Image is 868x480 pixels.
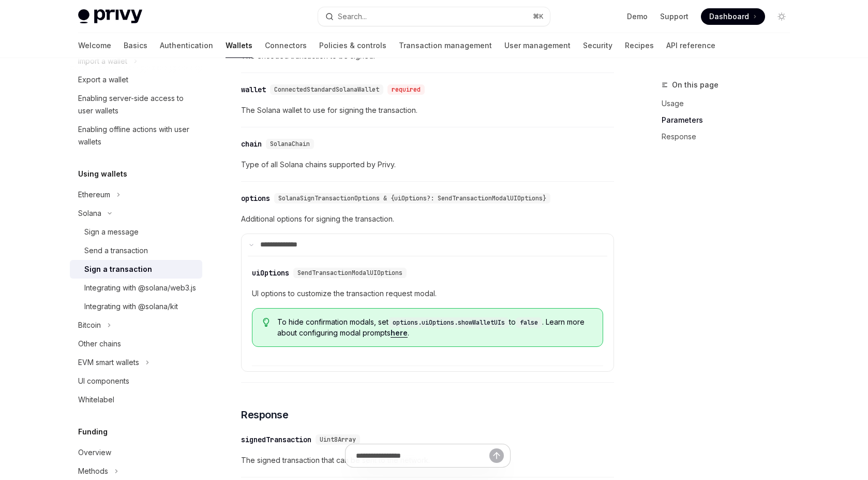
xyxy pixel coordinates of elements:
div: Enabling server-side access to user wallets [78,92,196,117]
span: ⌘ K [533,12,544,21]
span: UI options to customize the transaction request modal. [252,287,603,300]
a: Recipes [625,33,654,58]
div: uiOptions [252,268,289,278]
code: options.uiOptions.showWalletUIs [388,317,509,328]
span: Response [241,408,288,422]
img: light logo [78,9,142,24]
button: Send message [489,448,504,463]
a: Enabling offline actions with user wallets [70,120,202,151]
span: Additional options for signing the transaction. [241,213,614,225]
a: Transaction management [399,33,492,58]
a: User management [504,33,571,58]
a: UI components [70,372,202,390]
div: options [241,193,270,203]
div: Whitelabel [78,394,114,406]
div: wallet [241,84,266,95]
a: Integrating with @solana/kit [70,297,202,316]
span: SolanaSignTransactionOptions & {uiOptions?: SendTransactionModalUIOptions} [278,194,546,202]
div: Integrating with @solana/web3.js [84,282,196,294]
div: UI components [78,375,129,387]
span: On this page [672,79,719,91]
a: Parameters [662,112,798,128]
div: signedTransaction [241,434,311,445]
a: Export a wallet [70,70,202,89]
a: Integrating with @solana/web3.js [70,279,202,297]
h5: Funding [78,426,108,438]
div: Other chains [78,338,121,350]
div: Methods [78,465,108,477]
a: Wallets [226,33,252,58]
a: Overview [70,443,202,462]
a: Security [583,33,612,58]
div: Bitcoin [78,319,101,331]
span: ConnectedStandardSolanaWallet [274,85,379,94]
a: Sign a message [70,223,202,241]
a: Demo [627,11,648,22]
div: Export a wallet [78,74,128,86]
a: Whitelabel [70,390,202,409]
div: Enabling offline actions with user wallets [78,123,196,148]
svg: Tip [263,318,270,327]
div: Sign a message [84,226,139,238]
div: chain [241,139,262,149]
a: Welcome [78,33,111,58]
a: Authentication [160,33,213,58]
span: Type of all Solana chains supported by Privy. [241,158,614,171]
a: Send a transaction [70,241,202,260]
button: Search...⌘K [318,7,550,26]
a: here [391,328,408,338]
a: Usage [662,95,798,112]
span: SolanaChain [270,140,310,148]
a: Dashboard [701,8,765,25]
span: Uint8Array [320,435,356,444]
a: API reference [666,33,715,58]
a: Support [660,11,689,22]
div: Sign a transaction [84,263,152,275]
a: Other chains [70,334,202,353]
span: Dashboard [709,11,749,22]
div: Integrating with @solana/kit [84,300,178,313]
a: Policies & controls [319,33,386,58]
a: Response [662,128,798,145]
span: To hide confirmation modals, set to . Learn more about configuring modal prompts . [277,317,593,338]
div: Send a transaction [84,244,148,257]
div: Overview [78,446,111,459]
div: required [387,84,425,95]
a: Sign a transaction [70,260,202,279]
code: false [516,317,542,328]
a: Basics [124,33,147,58]
a: Connectors [265,33,307,58]
a: Enabling server-side access to user wallets [70,89,202,120]
span: SendTransactionModalUIOptions [297,269,402,277]
div: Ethereum [78,188,110,201]
span: The Solana wallet to use for signing the transaction. [241,104,614,117]
button: Toggle dark mode [773,8,790,25]
h5: Using wallets [78,168,127,180]
div: Search... [338,10,367,23]
div: EVM smart wallets [78,356,139,369]
div: Solana [78,207,101,220]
